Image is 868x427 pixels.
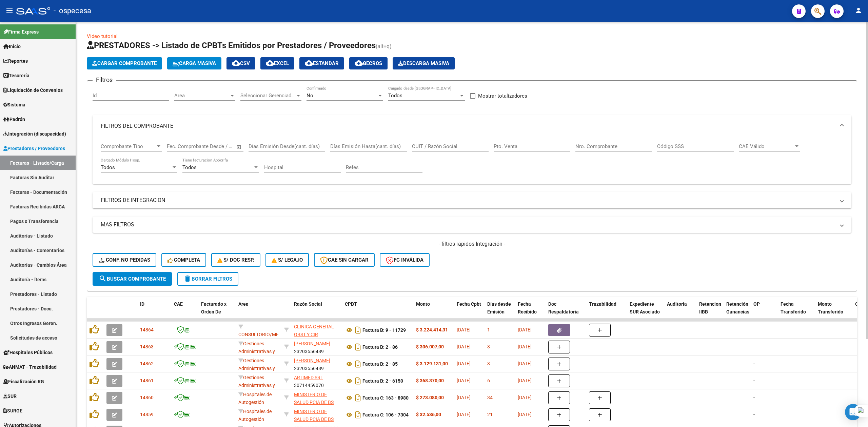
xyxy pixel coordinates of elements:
i: Descargar documento [354,359,362,369]
div: 30626983398 [294,408,339,422]
datatable-header-cell: Auditoria [664,297,696,327]
span: Hospitales de Autogestión [238,409,272,422]
span: - ospecesa [54,3,91,18]
span: 14859 [140,412,154,417]
datatable-header-cell: Días desde Emisión [485,297,515,327]
strong: Factura B: 2 - 86 [362,344,398,350]
mat-icon: menu [5,6,14,15]
div: 23203556489 [294,357,339,371]
button: CSV [226,57,255,69]
button: Gecros [349,57,388,69]
span: Firma Express [3,28,39,36]
span: CPBT [345,301,357,307]
datatable-header-cell: Trazabilidad [586,297,627,327]
mat-panel-title: FILTROS DEL COMPROBANTE [101,122,835,130]
span: Monto [416,301,430,307]
div: Open Intercom Messenger [845,404,861,420]
datatable-header-cell: ID [137,297,171,327]
datatable-header-cell: Monto Transferido [815,297,852,327]
strong: $ 3.224.414,31 [416,327,448,332]
span: Hospitales Públicos [3,349,53,356]
span: Gecros [355,60,382,66]
span: Borrar Filtros [183,276,232,282]
span: Días desde Emisión [487,301,511,314]
button: S/ legajo [265,253,309,267]
div: 30626983398 [294,391,339,405]
button: Borrar Filtros [177,272,238,286]
span: Todos [101,164,115,170]
button: Cargar Comprobante [87,57,162,69]
span: Fecha Transferido [781,301,806,314]
mat-panel-title: MAS FILTROS [101,221,835,228]
span: Doc Respaldatoria [548,301,579,314]
span: Comprobante Tipo [101,143,156,149]
mat-expansion-panel-header: FILTROS DE INTEGRACION [93,192,851,208]
span: [DATE] [457,361,471,366]
span: [DATE] [457,412,471,417]
span: Gestiones Administrativas y Otros [238,375,275,396]
span: 14864 [140,327,154,332]
i: Descargar documento [354,392,362,403]
i: Descargar documento [354,325,362,335]
datatable-header-cell: Fecha Recibido [515,297,546,327]
span: No [307,93,313,99]
span: Facturado x Orden De [201,301,226,314]
span: Fecha Recibido [518,301,537,314]
mat-panel-title: FILTROS DE INTEGRACION [101,197,835,204]
datatable-header-cell: Facturado x Orden De [198,297,236,327]
span: Hospitales de Autogestión [238,392,272,405]
span: ID [140,301,144,307]
button: Carga Masiva [167,57,221,69]
span: [PERSON_NAME] [294,341,330,346]
span: Descarga Masiva [398,60,449,66]
span: Expediente SUR Asociado [630,301,660,314]
datatable-header-cell: Doc Respaldatoria [546,297,586,327]
span: Fecha Cpbt [457,301,481,307]
button: Completa [161,253,206,267]
h4: - filtros rápidos Integración - [93,240,851,248]
span: Seleccionar Gerenciador [240,93,295,99]
mat-icon: cloud_download [232,59,240,67]
datatable-header-cell: Monto [413,297,454,327]
span: CLINICA GENERAL OBST Y CIR NUESTRA SE#ORA DE FATIMA SOC ANON [294,324,334,360]
span: - [753,395,755,400]
span: ANMAT - Trazabilidad [3,363,57,371]
span: Cargar Comprobante [92,60,157,66]
datatable-header-cell: OP [751,297,778,327]
span: [DATE] [518,327,532,332]
span: S/ Doc Resp. [217,257,255,263]
div: 33554837919 [294,323,339,337]
span: Area [238,301,249,307]
strong: $ 368.370,00 [416,378,444,383]
input: Fecha inicio [167,143,194,149]
button: FC Inválida [380,253,430,267]
button: S/ Doc Resp. [211,253,261,267]
strong: Factura B: 2 - 85 [362,361,398,367]
span: [DATE] [518,361,532,366]
span: Todos [182,164,197,170]
span: [DATE] [457,395,471,400]
span: [DATE] [518,344,532,349]
strong: Factura B: 9 - 11729 [362,327,406,333]
div: FILTROS DEL COMPROBANTE [93,137,851,184]
span: [DATE] [518,378,532,383]
button: CAE SIN CARGAR [314,253,375,267]
span: [DATE] [457,344,471,349]
span: Gestiones Administrativas y Otros [238,341,275,362]
button: Estandar [299,57,344,69]
span: (alt+q) [376,43,392,49]
mat-icon: cloud_download [355,59,363,67]
button: EXCEL [260,57,294,69]
strong: $ 306.007,00 [416,344,444,349]
app-download-masive: Descarga masiva de comprobantes (adjuntos) [393,57,455,69]
span: CAE SIN CARGAR [320,257,369,263]
datatable-header-cell: Retencion IIBB [696,297,724,327]
datatable-header-cell: Fecha Transferido [778,297,815,327]
button: Open calendar [235,143,243,151]
span: OP [753,301,760,307]
span: Razón Social [294,301,322,307]
span: [DATE] [518,395,532,400]
span: S/ legajo [272,257,303,263]
span: EXCEL [266,60,289,66]
span: Buscar Comprobante [99,276,166,282]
